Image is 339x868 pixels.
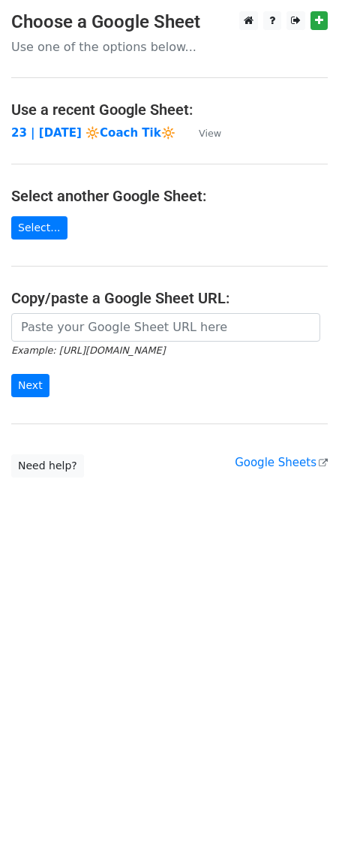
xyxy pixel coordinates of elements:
[11,216,67,240] a: Select...
[11,345,165,356] small: Example: [URL][DOMAIN_NAME]
[11,289,328,307] h4: Copy/paste a Google Sheet URL:
[11,101,328,119] h4: Use a recent Google Sheet:
[11,11,328,33] h3: Choose a Google Sheet
[184,126,221,140] a: View
[11,187,328,205] h4: Select another Google Sheet:
[199,128,221,139] small: View
[11,454,84,478] a: Need help?
[11,313,320,342] input: Paste your Google Sheet URL here
[235,456,328,469] a: Google Sheets
[11,374,49,397] input: Next
[11,126,175,140] a: 23 | [DATE] 🔆Coach Tik🔆
[11,39,328,55] p: Use one of the options below...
